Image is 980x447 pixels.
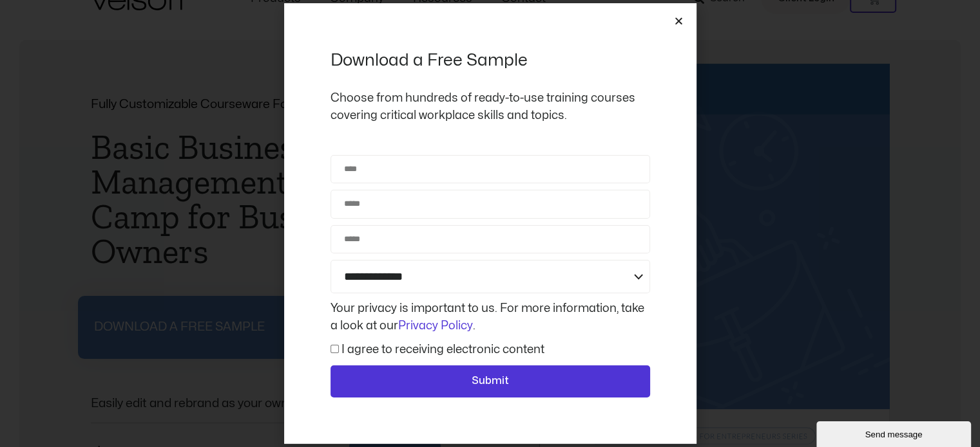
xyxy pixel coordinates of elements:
p: Choose from hundreds of ready-to-use training courses covering critical workplace skills and topics. [331,89,650,124]
div: Your privacy is important to us. For more information, take a look at our . [327,300,653,334]
iframe: chat widget [816,419,974,447]
a: Close [674,16,684,26]
h2: Download a Free Sample [331,50,650,71]
span: Submit [472,373,509,390]
button: Submit [331,365,650,397]
a: Privacy Policy [398,320,473,331]
label: I agree to receiving electronic content [341,344,544,355]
